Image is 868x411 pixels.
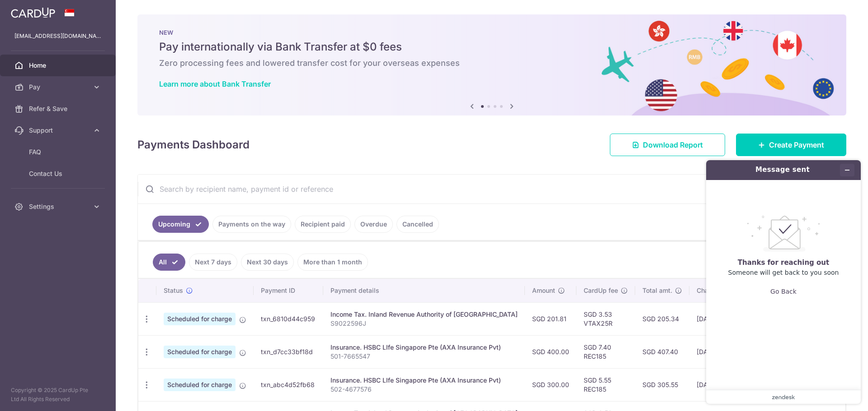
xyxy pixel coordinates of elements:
[689,302,751,335] td: [DATE]
[254,279,323,302] th: Payment ID
[736,134,846,156] a: Create Payment
[699,153,868,411] iframe: Find more information here
[29,83,89,92] span: Pay
[164,286,183,295] span: Status
[330,343,518,352] div: Insurance. HSBC LIfe Singapore Pte (AXA Insurance Pvt)
[576,302,635,335] td: SGD 3.53 VTAX25R
[330,385,518,394] p: 502-4677576
[584,286,618,295] span: CardUp fee
[689,368,751,401] td: [DATE]
[635,368,689,401] td: SGD 305.55
[330,352,518,361] p: 501-7665547
[525,368,576,401] td: SGD 300.00
[297,254,368,271] a: More than 1 month
[241,254,294,271] a: Next 30 days
[138,175,824,203] input: Search by recipient name, payment id or reference
[254,335,323,368] td: txn_d7cc33bf18d
[576,368,635,401] td: SGD 5.55 REC185
[295,216,351,233] a: Recipient paid
[164,379,236,391] span: Scheduled for charge
[164,313,236,325] span: Scheduled for charge
[532,286,555,295] span: Amount
[159,29,825,36] p: NEW
[14,32,101,41] p: [EMAIL_ADDRESS][DOMAIN_NAME]
[159,58,825,69] h6: Zero processing fees and lowered transfer cost for your overseas expenses
[153,254,185,271] a: All
[212,216,291,233] a: Payments on the way
[525,335,576,368] td: SGD 400.00
[354,216,393,233] a: Overdue
[159,79,271,88] a: Learn more about Bank Transfer
[189,254,237,271] a: Next 7 days
[769,139,824,150] span: Create Payment
[330,310,518,319] div: Income Tax. Inland Revenue Authority of [GEOGRAPHIC_DATA]
[330,376,518,385] div: Insurance. HSBC LIfe Singapore Pte (AXA Insurance Pvt)
[29,126,89,135] span: Support
[643,139,703,150] span: Download Report
[159,40,825,54] h5: Pay internationally via Bank Transfer at $0 fees
[635,335,689,368] td: SGD 407.40
[164,346,236,358] span: Scheduled for charge
[689,335,751,368] td: [DATE]
[396,216,439,233] a: Cancelled
[29,104,89,113] span: Refer & Save
[137,137,250,153] h4: Payments Dashboard
[330,319,518,328] p: S9022596J
[29,148,89,157] span: FAQ
[152,216,209,233] a: Upcoming
[610,134,725,156] a: Download Report
[323,279,525,302] th: Payment details
[254,302,323,335] td: txn_6810d44c959
[29,61,89,70] span: Home
[576,335,635,368] td: SGD 7.40 REC185
[29,202,89,211] span: Settings
[635,302,689,335] td: SGD 205.34
[20,6,39,14] span: Help
[254,368,323,401] td: txn_abc4d52fb68
[697,286,734,295] span: Charge date
[525,302,576,335] td: SGD 201.81
[137,14,846,115] img: Bank transfer banner
[29,169,89,178] span: Contact Us
[642,286,672,295] span: Total amt.
[11,7,55,18] img: CardUp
